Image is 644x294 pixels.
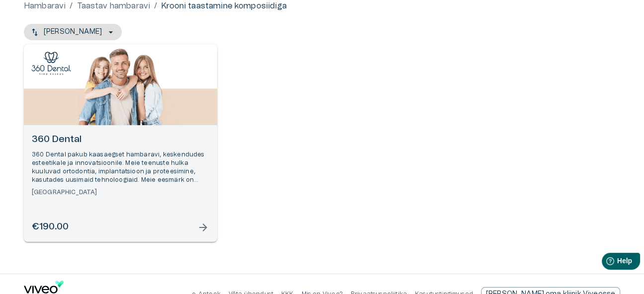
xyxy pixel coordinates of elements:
span: arrow_forward [197,221,209,233]
a: Open selected supplier available booking dates [24,44,217,242]
button: [PERSON_NAME] [24,24,122,40]
iframe: Help widget launcher [566,249,644,277]
h6: €190.00 [32,220,69,234]
p: [PERSON_NAME] [44,27,102,37]
img: 360 Dental logo [31,52,71,75]
h6: [GEOGRAPHIC_DATA] [32,188,209,197]
p: 360 Dental pakub kaasaegset hambaravi, keskendudes esteetikale ja innovatsioonile. Meie teenuste ... [32,150,209,185]
h6: 360 Dental [32,133,209,147]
